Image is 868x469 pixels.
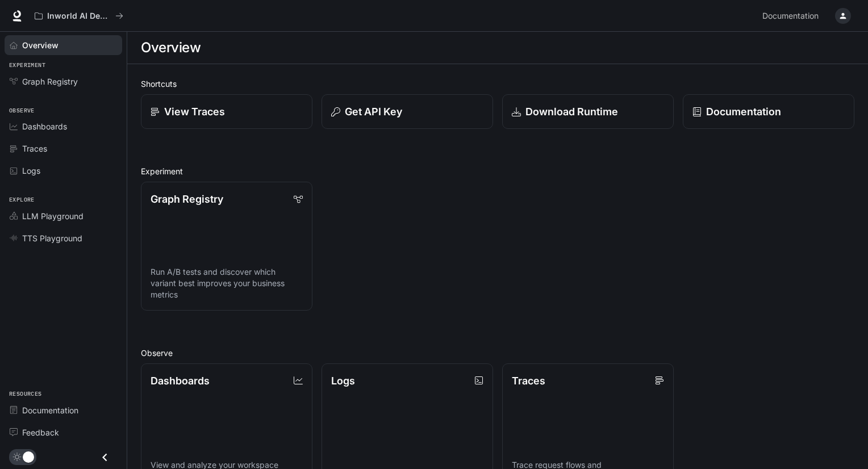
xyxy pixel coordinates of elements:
span: TTS Playground [22,232,82,244]
a: Overview [5,35,122,55]
a: View Traces [141,94,312,129]
a: LLM Playground [5,206,122,226]
span: Documentation [762,9,819,23]
a: Documentation [683,94,854,129]
a: Graph RegistryRun A/B tests and discover which variant best improves your business metrics [141,182,312,311]
span: Logs [22,165,40,177]
p: Logs [331,373,355,388]
button: Close drawer [92,446,118,469]
span: Traces [22,143,47,154]
h2: Experiment [141,165,854,177]
p: Dashboards [151,373,210,388]
span: Overview [22,39,59,51]
p: Documentation [706,104,781,119]
h1: Overview [141,36,201,59]
span: Graph Registry [22,76,78,87]
p: Traces [512,373,545,388]
span: Dark mode toggle [23,450,34,463]
button: Get API Key [322,94,493,129]
button: All workspaces [30,5,128,27]
a: Traces [5,139,122,158]
p: Inworld AI Demos [47,11,111,21]
p: Get API Key [345,104,402,119]
a: Documentation [758,5,827,27]
a: Graph Registry [5,72,122,91]
a: TTS Playground [5,228,122,248]
p: Run A/B tests and discover which variant best improves your business metrics [151,266,303,300]
p: View Traces [164,104,225,119]
a: Dashboards [5,116,122,136]
p: Download Runtime [525,104,618,119]
h2: Shortcuts [141,78,854,90]
span: LLM Playground [22,210,84,222]
a: Download Runtime [502,94,674,129]
span: Documentation [22,404,78,416]
a: Logs [5,161,122,181]
span: Dashboards [22,120,67,132]
a: Feedback [5,422,122,442]
a: Documentation [5,400,122,420]
span: Feedback [22,426,59,438]
p: Graph Registry [151,191,223,207]
h2: Observe [141,347,854,359]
